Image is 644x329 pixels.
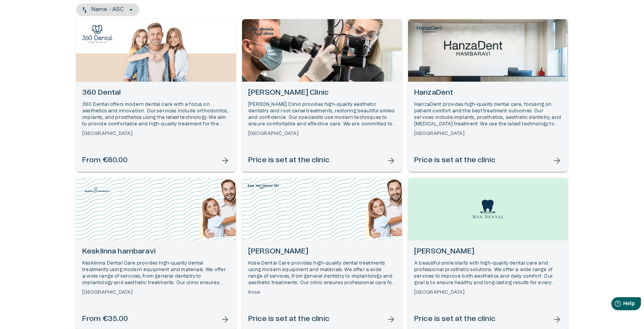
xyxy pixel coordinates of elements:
[221,315,230,324] span: arrow_forward
[414,25,445,35] img: HanzaDent logo
[414,88,562,98] h6: HanzaDent
[82,289,230,296] h6: [GEOGRAPHIC_DATA]
[414,130,562,137] h6: [GEOGRAPHIC_DATA]
[82,101,230,128] p: 360 Dental offers modern dental care with a focus on aesthetics and innovation. Our services incl...
[553,315,562,324] span: arrow_forward
[414,260,562,286] p: A beautiful smile starts with high-quality dental care and professional prosthetic solutions. We ...
[82,130,230,137] h6: [GEOGRAPHIC_DATA]
[76,3,139,16] button: Name - ASC
[248,184,279,189] img: Kose Hambaravi logo
[91,6,124,14] p: Name - ASC
[248,260,396,286] p: Kose Dental Care provides high-quality dental treatments using modern equipment and materials. We...
[473,200,503,219] img: Max Dental logo
[248,314,329,324] h6: Price is set at the clinic
[248,88,396,98] h6: [PERSON_NAME] Clinic
[242,19,402,172] a: Open selected supplier available booking dates
[414,289,562,296] h6: [GEOGRAPHIC_DATA]
[221,156,230,165] span: arrow_forward
[82,247,230,257] h6: Kesklinna hambaravi
[82,25,113,43] img: 360 Dental logo
[82,260,230,286] p: Kesklinna Dental Care provides high-quality dental treatments using modern equipment and material...
[248,25,279,37] img: Dr. Dennis Clinic logo
[553,156,562,165] span: arrow_forward
[82,155,128,166] h6: From €60.00
[387,156,396,165] span: arrow_forward
[248,289,396,296] h6: Kose
[248,130,396,137] h6: [GEOGRAPHIC_DATA]
[584,294,644,316] iframe: Help widget launcher
[414,101,562,128] p: HanzaDent provides high-quality dental care, focusing on patient comfort and the best treatment o...
[82,88,230,98] h6: 360 Dental
[82,314,128,324] h6: From €35.00
[414,247,562,257] h6: [PERSON_NAME]
[76,19,236,172] a: Open selected supplier available booking dates
[387,315,396,324] span: arrow_forward
[414,155,495,166] h6: Price is set at the clinic
[248,101,396,128] p: [PERSON_NAME] Clinic provides high-quality aesthetic dentistry and root canal treatments, restori...
[408,19,568,172] a: Open selected supplier available booking dates
[248,155,329,166] h6: Price is set at the clinic
[248,247,396,257] h6: [PERSON_NAME]
[82,184,113,196] img: Kesklinna hambaravi logo
[414,314,495,324] h6: Price is set at the clinic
